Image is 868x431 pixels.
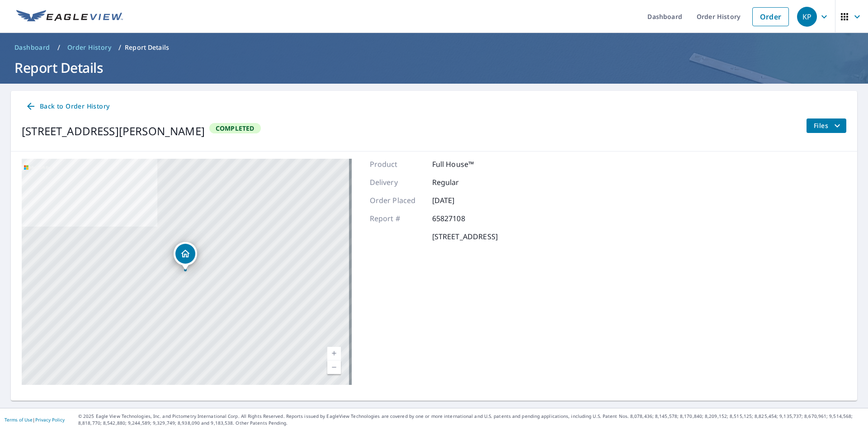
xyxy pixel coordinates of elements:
p: | [5,417,65,422]
a: Dashboard [11,40,54,55]
li: / [118,42,121,53]
p: 65827108 [432,213,486,224]
span: Files [814,120,843,131]
p: Order Placed [370,195,424,206]
p: Regular [432,177,486,188]
button: filesDropdownBtn-65827108 [806,118,846,133]
p: [STREET_ADDRESS] [432,231,498,242]
a: Privacy Policy [35,417,65,423]
a: Back to Order History [22,98,113,115]
p: Report Details [125,43,169,52]
span: Completed [210,124,260,133]
span: Order History [67,43,111,52]
nav: breadcrumb [11,40,857,55]
a: Terms of Use [5,417,33,423]
a: Order History [64,40,115,55]
a: Current Level 17, Zoom In [327,347,341,360]
li: / [57,42,60,53]
h1: Report Details [11,58,857,77]
p: © 2025 Eagle View Technologies, Inc. and Pictometry International Corp. All Rights Reserved. Repo... [78,413,863,426]
span: Dashboard [14,43,50,52]
a: Current Level 17, Zoom Out [327,360,341,374]
span: Back to Order History [25,101,109,112]
p: Product [370,159,424,170]
div: [STREET_ADDRESS][PERSON_NAME] [22,123,205,139]
img: EV Logo [16,10,123,24]
div: Dropped pin, building 1, Residential property, 154 Lukesport Dr Quincy, MI 49082 [174,242,197,270]
a: Order [752,7,789,26]
p: [DATE] [432,195,486,206]
p: Delivery [370,177,424,188]
div: KP [797,7,817,27]
p: Full House™ [432,159,486,170]
p: Report # [370,213,424,224]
